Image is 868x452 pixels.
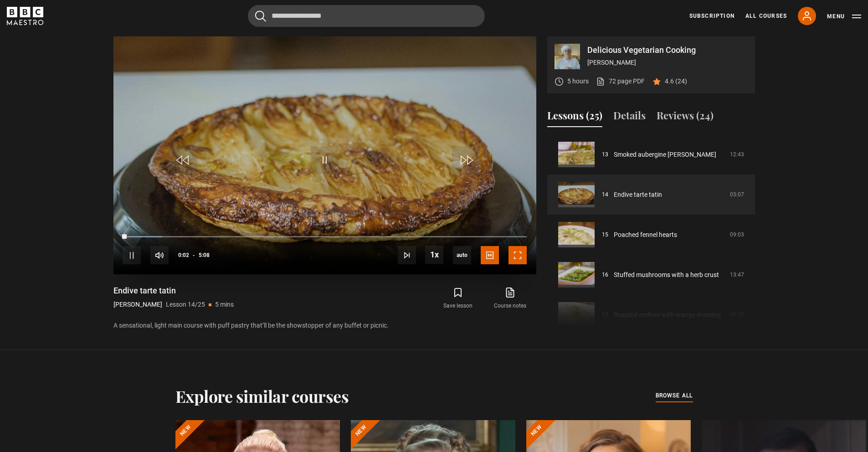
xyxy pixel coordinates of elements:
button: Mute [150,246,169,264]
div: Current quality: 720p [453,246,471,264]
p: Delicious Vegetarian Cooking [587,46,748,54]
button: Submit the search query [255,10,266,22]
input: Search [248,5,485,27]
video-js: Video Player [113,36,536,274]
span: - [193,252,195,258]
p: [PERSON_NAME] [587,58,748,67]
span: browse all [656,391,693,400]
a: Course notes [484,285,536,312]
span: auto [453,246,471,264]
button: Captions [481,246,499,264]
svg: BBC Maestro [7,7,43,25]
span: 0:02 [178,247,189,263]
a: 72 page PDF [596,77,645,86]
button: Next Lesson [398,246,416,264]
a: Smoked aubergine [PERSON_NAME] [614,150,716,159]
button: Save lesson [432,285,484,312]
div: Progress Bar [123,236,526,238]
button: Toggle navigation [827,12,861,21]
a: Poached fennel hearts [614,230,677,240]
a: Subscription [689,12,734,20]
button: Reviews (24) [657,108,714,127]
a: All Courses [745,12,787,20]
p: A sensational, light main course with puff pastry that’ll be the showstopper of any buffet or pic... [113,321,536,330]
h1: Endive tarte tatin [113,285,234,296]
p: 5 mins [215,300,234,309]
a: Endive tarte tatin [614,190,662,200]
span: 5:08 [199,247,210,263]
button: Playback Rate [425,246,443,264]
p: 4.6 (24) [665,77,687,86]
p: [PERSON_NAME] [113,300,162,309]
h2: Explore similar courses [175,386,349,406]
a: Stuffed mushrooms with a herb crust [614,270,719,280]
p: 5 hours [567,77,589,86]
button: Pause [123,246,141,264]
button: Lessons (25) [547,108,602,127]
button: Fullscreen [508,246,527,264]
a: browse all [656,391,693,401]
p: Lesson 14/25 [166,300,205,309]
button: Details [613,108,646,127]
